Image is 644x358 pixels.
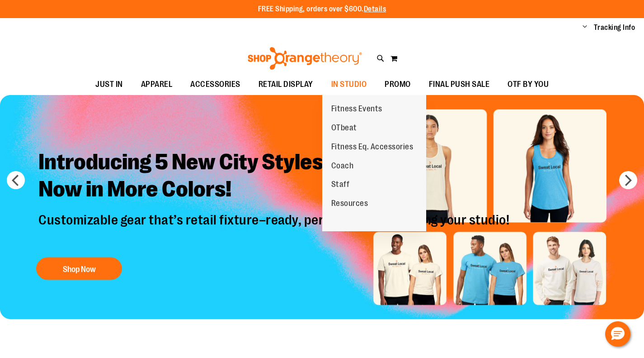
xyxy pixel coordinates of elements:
[331,180,350,191] span: Staff
[420,74,499,95] a: FINAL PUSH SALE
[322,119,366,138] a: OTbeat
[331,104,382,115] span: Fitness Events
[32,141,518,284] a: Introducing 5 New City Styles -Now in More Colors! Customizable gear that’s retail fixture–ready,...
[331,74,367,95] span: IN STUDIO
[322,74,376,95] a: IN STUDIO
[322,100,391,119] a: Fitness Events
[322,95,426,231] ul: IN STUDIO
[331,142,414,153] span: Fitness Eq. Accessories
[583,23,587,32] button: Account menu
[258,4,386,14] p: FREE Shipping, orders over $600.
[141,74,173,95] span: APPAREL
[259,74,313,95] span: RETAIL DISPLAY
[32,141,518,211] h2: Introducing 5 New City Styles - Now in More Colors!
[322,157,363,176] a: Coach
[322,138,423,157] a: Fitness Eq. Accessories
[7,171,25,189] button: prev
[376,74,420,95] a: PROMO
[385,74,411,95] span: PROMO
[429,74,490,95] span: FINAL PUSH SALE
[132,74,182,95] a: APPAREL
[498,74,558,95] a: OTF BY YOU
[190,74,240,95] span: ACCESSORIES
[331,161,354,172] span: Coach
[508,74,549,95] span: OTF BY YOU
[86,74,132,95] a: JUST IN
[331,199,368,210] span: Resources
[36,257,122,280] button: Shop Now
[364,5,386,13] a: Details
[322,194,377,213] a: Resources
[594,23,635,33] a: Tracking Info
[95,74,123,95] span: JUST IN
[605,321,630,347] button: Hello, have a question? Let’s chat.
[331,123,357,134] span: OTbeat
[249,74,322,95] a: RETAIL DISPLAY
[619,171,637,189] button: next
[322,175,359,194] a: Staff
[181,74,249,95] a: ACCESSORIES
[246,47,363,70] img: Shop Orangetheory
[32,211,518,248] p: Customizable gear that’s retail fixture–ready, perfect for highlighting your studio!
